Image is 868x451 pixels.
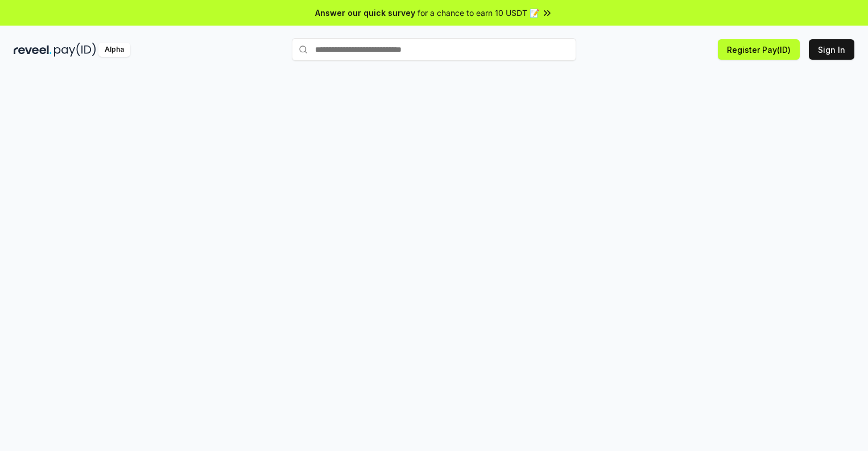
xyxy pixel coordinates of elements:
[54,43,96,57] img: pay_id
[315,7,415,19] span: Answer our quick survey
[809,39,854,60] button: Sign In
[14,43,52,57] img: reveel_dark
[418,7,539,19] span: for a chance to earn 10 USDT 📝
[718,39,800,60] button: Register Pay(ID)
[98,43,130,57] div: Alpha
